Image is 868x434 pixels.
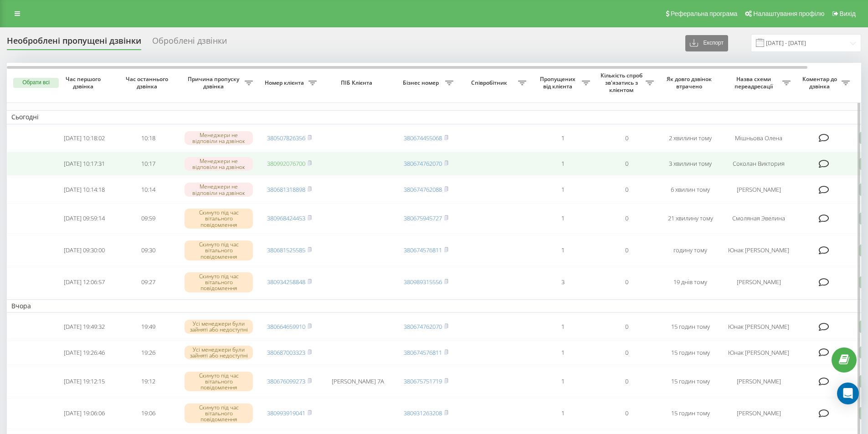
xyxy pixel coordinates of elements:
[722,341,795,365] td: Юнак [PERSON_NAME]
[185,320,253,333] div: Усі менеджери були зайняті або недоступні
[52,126,116,150] td: [DATE] 10:18:02
[52,204,116,234] td: [DATE] 09:59:14
[52,178,116,202] td: [DATE] 10:14:18
[658,267,722,297] td: 19 днів тому
[116,178,180,202] td: 10:14
[267,322,305,331] a: 380664659910
[116,267,180,297] td: 09:27
[666,76,715,90] span: Як довго дзвінок втрачено
[185,76,245,90] span: Причина пропуску дзвінка
[658,152,722,176] td: 3 хвилини тому
[52,235,116,266] td: [DATE] 09:30:00
[116,398,180,429] td: 19:06
[722,178,795,202] td: [PERSON_NAME]
[185,240,253,260] div: Скинуто під час вітального повідомлення
[185,131,253,145] div: Менеджери не відповіли на дзвінок
[404,134,442,142] a: 380674455068
[404,214,442,222] a: 380675945727
[658,178,722,202] td: 6 хвилин тому
[116,367,180,397] td: 19:12
[116,315,180,339] td: 19:49
[531,341,595,365] td: 1
[837,383,859,404] div: Open Intercom Messenger
[531,398,595,429] td: 1
[595,235,658,266] td: 0
[595,367,658,397] td: 0
[52,152,116,176] td: [DATE] 10:17:31
[267,348,305,357] a: 380687003323
[13,78,59,88] button: Обрати всі
[404,409,442,417] a: 380931263208
[52,315,116,339] td: [DATE] 19:49:32
[152,36,227,50] div: Оброблені дзвінки
[595,126,658,150] td: 0
[321,367,394,397] td: [PERSON_NAME] 7А
[658,235,722,266] td: годину тому
[722,315,795,339] td: Юнак [PERSON_NAME]
[116,204,180,234] td: 09:59
[404,322,442,331] a: 380674762070
[531,152,595,176] td: 1
[404,377,442,385] a: 380675751719
[595,267,658,297] td: 0
[52,398,116,429] td: [DATE] 19:06:06
[116,152,180,176] td: 10:17
[800,76,842,90] span: Коментар до дзвінка
[595,178,658,202] td: 0
[185,209,253,229] div: Скинуто під час вітального повідомлення
[599,72,646,93] span: Кількість спроб зв'язатись з клієнтом
[531,315,595,339] td: 1
[535,76,582,90] span: Пропущених від клієнта
[722,367,795,397] td: [PERSON_NAME]
[531,235,595,266] td: 1
[462,79,518,87] span: Співробітник
[267,185,305,194] a: 380681318898
[185,157,253,171] div: Менеджери не відповіли на дзвінок
[722,204,795,234] td: Смоляная Эвелина
[671,10,738,17] span: Реферальна програма
[185,403,253,424] div: Скинуто під час вітального повідомлення
[116,126,180,150] td: 10:18
[595,398,658,429] td: 0
[722,235,795,266] td: Юнак [PERSON_NAME]
[840,10,856,17] span: Вихід
[531,178,595,202] td: 1
[722,126,795,150] td: Мішньова Олена
[185,272,253,292] div: Скинуто під час вітального повідомлення
[267,134,305,142] a: 380507826356
[595,204,658,234] td: 0
[404,246,442,254] a: 380674576811
[685,35,728,51] button: Експорт
[531,204,595,234] td: 1
[658,204,722,234] td: 21 хвилину тому
[595,315,658,339] td: 0
[123,76,173,90] span: Час останнього дзвінка
[267,377,305,385] a: 380676099273
[531,367,595,397] td: 1
[60,76,109,90] span: Час першого дзвінка
[267,246,305,254] a: 380681525585
[531,267,595,297] td: 3
[658,341,722,365] td: 15 годин тому
[404,348,442,357] a: 380674576811
[404,278,442,286] a: 380989315556
[722,267,795,297] td: [PERSON_NAME]
[753,10,824,17] span: Налаштування профілю
[262,79,308,87] span: Номер клієнта
[404,159,442,168] a: 380674762070
[52,367,116,397] td: [DATE] 19:12:15
[52,341,116,365] td: [DATE] 19:26:46
[595,341,658,365] td: 0
[658,126,722,150] td: 2 хвилини тому
[399,79,445,87] span: Бізнес номер
[116,235,180,266] td: 09:30
[267,278,305,286] a: 380934258848
[722,152,795,176] td: Соколан Виктория
[185,372,253,392] div: Скинуто під час вітального повідомлення
[7,36,141,50] div: Необроблені пропущені дзвінки
[267,159,305,168] a: 380992076700
[116,341,180,365] td: 19:26
[727,76,782,90] span: Назва схеми переадресації
[531,126,595,150] td: 1
[267,409,305,417] a: 380993919041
